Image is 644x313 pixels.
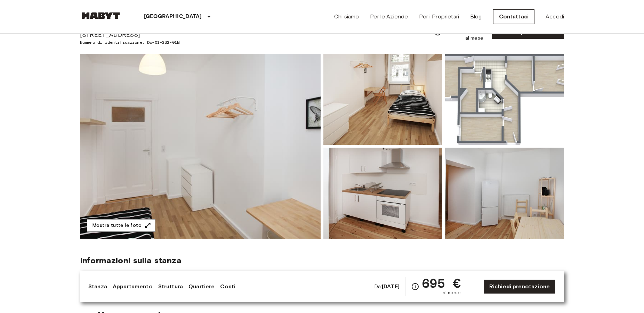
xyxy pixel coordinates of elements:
[443,289,461,296] span: al mese
[374,283,400,290] span: Da:
[546,13,564,21] a: Accedi
[188,282,215,291] a: Quartiere
[370,13,408,21] a: Per le Aziende
[158,282,183,291] a: Struttura
[80,54,321,239] img: Marketing picture of unit DE-01-232-01M
[470,13,482,21] a: Blog
[465,35,483,42] span: al mese
[323,148,442,239] img: Picture of unit DE-01-232-01M
[334,13,359,21] a: Chi siamo
[88,282,107,291] a: Stanza
[80,12,122,19] img: Habyt
[411,282,419,291] svg: Verifica i dettagli delle spese nella sezione 'Riassunto dei Costi'. Si prega di notare che gli s...
[80,255,564,266] span: Informazioni sulla stanza
[113,282,153,291] a: Appartamento
[80,39,206,46] span: Numero di identificazione: DE-01-232-01M
[493,9,535,24] a: Contattaci
[419,13,459,21] a: Per i Proprietari
[80,30,206,39] span: [STREET_ADDRESS]
[483,279,556,294] a: Richiedi prenotazione
[220,282,235,291] a: Costi
[144,13,202,21] p: [GEOGRAPHIC_DATA]
[323,54,442,145] img: Picture of unit DE-01-232-01M
[445,22,483,35] span: 695 €
[382,283,400,290] b: [DATE]
[87,219,155,232] button: Mostra tutte le foto
[445,148,564,239] img: Picture of unit DE-01-232-01M
[445,54,564,145] img: Picture of unit DE-01-232-01M
[422,277,461,289] span: 695 €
